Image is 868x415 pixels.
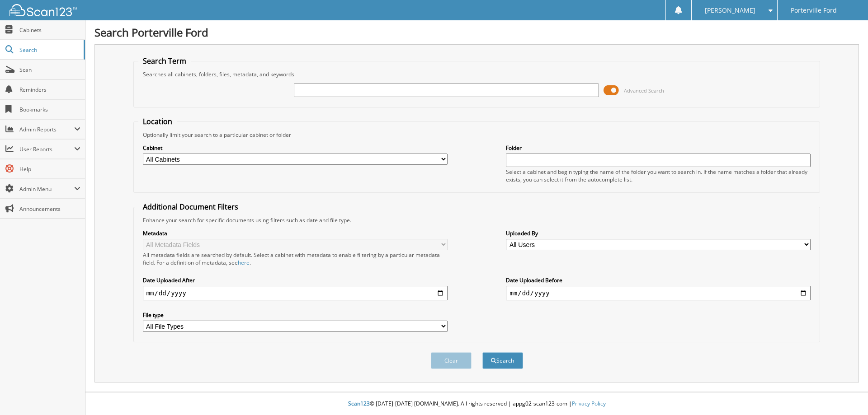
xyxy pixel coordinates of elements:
legend: Additional Document Filters [138,202,243,212]
h1: Search Porterville Ford [94,25,859,40]
button: Clear [431,352,472,369]
span: Admin Reports [19,126,74,133]
img: scan123-logo-white.svg [9,4,77,16]
span: Scan [19,66,80,74]
span: Advanced Search [624,87,664,94]
div: Searches all cabinets, folders, files, metadata, and keywords [138,70,816,78]
legend: Search Term [138,56,191,66]
label: Metadata [143,229,448,237]
span: Help [19,165,80,173]
span: Admin Menu [19,185,74,193]
div: Select a cabinet and begin typing the name of the folder you want to search in. If the name match... [506,168,811,183]
button: Search [482,352,523,369]
span: Search [19,46,79,54]
span: Porterville Ford [791,8,837,13]
input: end [506,286,811,300]
span: [PERSON_NAME] [705,8,755,13]
label: Uploaded By [506,229,811,237]
span: Bookmarks [19,106,80,113]
iframe: Chat Widget [823,372,868,415]
span: Reminders [19,86,80,93]
label: File type [143,311,448,319]
input: start [143,286,448,300]
div: All metadata fields are searched by default. Select a cabinet with metadata to enable filtering b... [143,251,448,266]
label: Folder [506,144,811,152]
label: Date Uploaded Before [506,276,811,284]
label: Cabinet [143,144,448,152]
span: Scan123 [348,400,370,407]
a: here [238,259,250,266]
div: Enhance your search for specific documents using filters such as date and file type. [138,216,816,224]
span: User Reports [19,145,74,153]
span: Announcements [19,205,80,213]
label: Date Uploaded After [143,276,448,284]
legend: Location [138,117,177,126]
div: © [DATE]-[DATE] [DOMAIN_NAME]. All rights reserved | appg02-scan123-com | [85,393,868,415]
span: Cabinets [19,26,80,34]
div: Optionally limit your search to a particular cabinet or folder [138,131,816,139]
a: Privacy Policy [572,400,606,407]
